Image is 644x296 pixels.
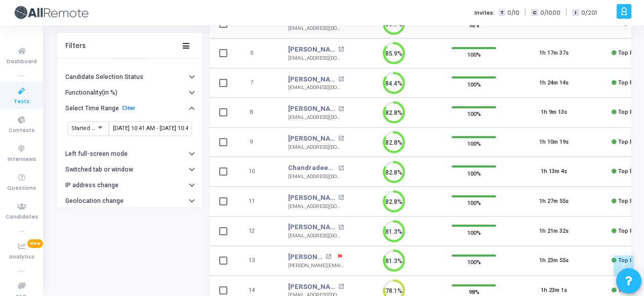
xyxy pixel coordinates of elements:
[338,225,344,230] mat-icon: open_in_new
[288,252,323,262] a: [PERSON_NAME]
[7,184,36,193] span: Questions
[57,100,202,116] button: Select Time RangeClear
[338,165,344,171] mat-icon: open_in_new
[525,7,526,18] span: |
[539,49,569,58] div: 1h 17m 37s
[122,105,135,111] a: Clear
[467,227,481,237] span: 100%
[467,139,481,149] span: 100%
[288,134,336,144] a: [PERSON_NAME]
[235,98,278,128] td: 8
[539,138,569,147] div: 1h 10m 19s
[8,155,36,164] span: Interviews
[57,69,202,85] button: Candidate Selection Status
[541,167,567,176] div: 1h 13m 4s
[539,257,569,265] div: 1h 23m 55s
[288,193,336,203] a: [PERSON_NAME]
[27,239,43,248] span: New
[288,114,344,121] div: [EMAIL_ADDRESS][DOMAIN_NAME]
[507,9,519,17] span: 0/10
[65,150,128,158] h6: Left full-screen mode
[288,55,344,62] div: [EMAIL_ADDRESS][DOMAIN_NAME]
[541,286,567,295] div: 1h 23m 1s
[338,136,344,141] mat-icon: open_in_new
[288,144,344,151] div: [EMAIL_ADDRESS][DOMAIN_NAME]
[338,284,344,289] mat-icon: open_in_new
[6,213,38,222] span: Candidates
[9,126,34,135] span: Contests
[65,182,118,189] h6: IP address change
[9,253,34,262] span: Analytics
[467,257,481,267] span: 100%
[539,197,569,206] div: 1h 27m 55s
[467,198,481,208] span: 100%
[57,146,202,162] button: Left full-screen mode
[581,9,597,17] span: 0/201
[235,217,278,246] td: 12
[474,9,495,17] label: Invites:
[288,74,336,84] a: [PERSON_NAME]
[65,73,143,81] h6: Candidate Selection Status
[531,9,538,17] span: C
[288,203,344,210] div: [EMAIL_ADDRESS][DOMAIN_NAME]
[539,227,569,236] div: 1h 21m 32s
[338,106,344,112] mat-icon: open_in_new
[235,128,278,157] td: 9
[235,68,278,98] td: 7
[338,47,344,52] mat-icon: open_in_new
[566,7,567,18] span: |
[338,195,344,200] mat-icon: open_in_new
[541,108,567,117] div: 1h 9m 13s
[57,178,202,193] button: IP address change
[338,76,344,82] mat-icon: open_in_new
[14,98,29,106] span: Tests
[467,168,481,178] span: 100%
[288,25,344,32] div: [EMAIL_ADDRESS][DOMAIN_NAME]
[71,125,97,132] span: Started At
[57,162,202,178] button: Switched tab or window
[288,232,344,240] div: [EMAIL_ADDRESS][DOMAIN_NAME]
[65,105,119,112] h6: Select Time Range
[326,254,331,260] mat-icon: open_in_new
[467,50,481,60] span: 100%
[7,58,37,66] span: Dashboard
[65,42,86,50] div: Filters
[235,157,278,187] td: 10
[65,89,117,97] h6: Functionality(in %)
[288,163,336,173] a: Chandradeepta [PERSON_NAME]
[288,222,336,232] a: [PERSON_NAME]
[13,3,89,23] img: logo
[57,193,202,209] button: Geolocation change
[467,79,481,89] span: 100%
[235,187,278,217] td: 11
[288,104,336,114] a: [PERSON_NAME]
[235,246,278,276] td: 13
[499,9,505,17] span: T
[65,197,124,205] h6: Geolocation change
[288,282,336,292] a: [PERSON_NAME]
[57,85,202,101] button: Functionality(in %)
[572,9,579,17] span: I
[539,79,569,88] div: 1h 24m 14s
[467,109,481,119] span: 100%
[288,173,344,181] div: [EMAIL_ADDRESS][DOMAIN_NAME]
[540,9,560,17] span: 0/1000
[288,262,344,270] div: [PERSON_NAME][EMAIL_ADDRESS][PERSON_NAME][DOMAIN_NAME]
[65,166,133,174] h6: Switched tab or window
[113,125,188,132] input: From Date ~ To Date
[235,38,278,68] td: 6
[288,84,344,92] div: [EMAIL_ADDRESS][DOMAIN_NAME]
[288,45,336,55] a: [PERSON_NAME]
